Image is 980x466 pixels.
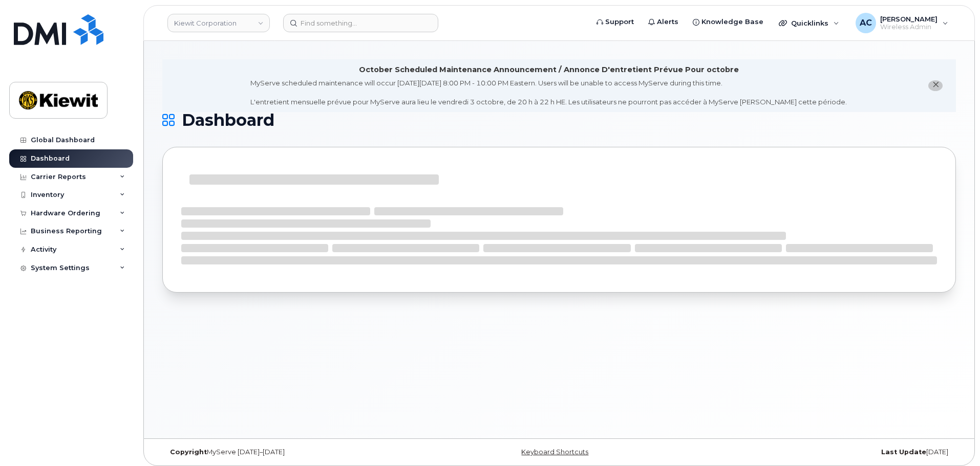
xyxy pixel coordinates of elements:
div: October Scheduled Maintenance Announcement / Annonce D'entretient Prévue Pour octobre [359,64,739,75]
div: [DATE] [691,448,956,456]
strong: Copyright [170,448,207,456]
span: Dashboard [182,113,274,128]
a: Keyboard Shortcuts [521,448,588,456]
strong: Last Update [881,448,926,456]
div: MyServe [DATE]–[DATE] [162,448,427,456]
button: close notification [928,80,943,91]
div: MyServe scheduled maintenance will occur [DATE][DATE] 8:00 PM - 10:00 PM Eastern. Users will be u... [250,78,847,107]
